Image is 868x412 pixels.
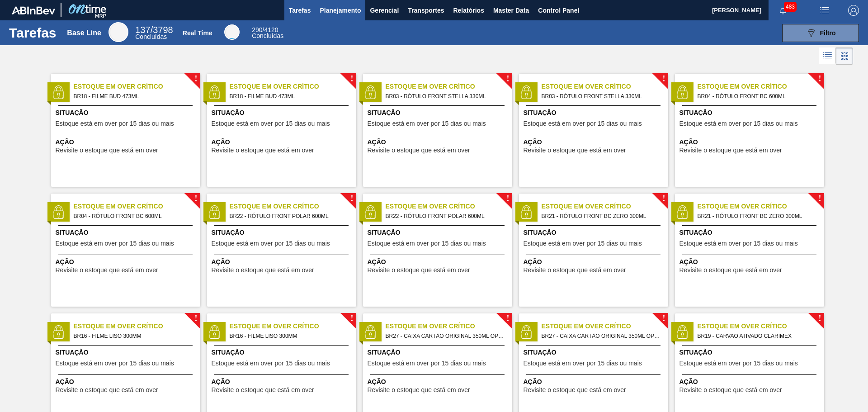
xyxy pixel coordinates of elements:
[212,257,354,267] span: Ação
[252,32,283,39] span: Concluídas
[453,5,484,16] span: Relatórios
[135,25,173,35] span: / 3798
[506,195,509,202] span: !
[230,82,356,91] span: Estoque em Over Crítico
[363,85,377,99] img: status
[212,348,354,357] span: Situação
[524,120,642,127] span: Estoque está em over por 15 dias ou mais
[212,108,354,118] span: Situação
[675,85,689,99] img: status
[524,267,626,274] span: Revisite o estoque que está em over
[519,85,533,99] img: status
[679,377,822,387] span: Ação
[52,205,65,219] img: status
[524,108,666,118] span: Situação
[52,85,65,99] img: status
[679,267,782,274] span: Revisite o estoque que está em over
[363,325,377,339] img: status
[408,5,444,16] span: Transportes
[698,82,824,91] span: Estoque em Over Crítico
[524,147,626,154] span: Revisite o estoque que está em over
[524,137,666,147] span: Ação
[524,257,666,267] span: Ação
[368,257,510,267] span: Ação
[194,315,197,322] span: !
[368,108,510,118] span: Situação
[350,315,353,322] span: !
[769,4,797,17] button: Notificações
[679,387,782,393] span: Revisite o estoque que está em over
[208,85,221,99] img: status
[350,76,353,82] span: !
[230,211,349,221] span: BR22 - RÓTULO FRONT POLAR 600ML
[818,315,821,322] span: !
[524,387,626,393] span: Revisite o estoque que está em over
[662,76,665,82] span: !
[212,240,330,247] span: Estoque está em over por 15 dias ou mais
[679,257,822,267] span: Ação
[368,348,510,357] span: Situação
[368,120,486,127] span: Estoque está em over por 15 dias ou mais
[679,108,822,118] span: Situação
[56,387,158,393] span: Revisite o estoque que está em over
[252,26,262,33] span: 290
[230,322,356,331] span: Estoque em Over Crítico
[506,315,509,322] span: !
[679,360,798,367] span: Estoque está em over por 15 dias ou mais
[542,202,668,211] span: Estoque em Over Crítico
[194,76,197,82] span: !
[135,26,173,40] div: Base Line
[56,120,174,127] span: Estoque está em over por 15 dias ou mais
[56,137,198,147] span: Ação
[12,6,55,14] img: TNhmsLtSVTkK8tSr43FrP2fwEKptu5GPRR3wAAAABJRU5ErkJggg==
[386,202,512,211] span: Estoque em Over Crítico
[538,5,579,16] span: Control Panel
[183,29,212,37] div: Real Time
[386,331,505,341] span: BR27 - CAIXA CARTÃO ORIGINAL 350ML OPEN CORNER
[679,120,798,127] span: Estoque está em over por 15 dias ou mais
[74,202,200,211] span: Estoque em Over Crítico
[56,108,198,118] span: Situação
[56,360,174,367] span: Estoque está em over por 15 dias ou mais
[782,24,859,42] button: Filtro
[74,91,193,101] span: BR18 - FILME BUD 473ML
[194,195,197,202] span: !
[542,211,661,221] span: BR21 - RÓTULO FRONT BC ZERO 300ML
[74,331,193,341] span: BR16 - FILME LISO 300MM
[368,377,510,387] span: Ação
[363,205,377,219] img: status
[698,211,817,221] span: BR21 - RÓTULO FRONT BC ZERO 300ML
[212,120,330,127] span: Estoque está em over por 15 dias ou mais
[135,33,167,40] span: Concluídas
[74,82,200,91] span: Estoque em Over Crítico
[230,91,349,101] span: BR18 - FILME BUD 473ML
[135,25,150,35] span: 137
[679,147,782,154] span: Revisite o estoque que está em over
[836,47,853,65] div: Visão em Cards
[819,5,830,16] img: userActions
[784,2,797,12] span: 483
[542,91,661,101] span: BR03 - RÓTULO FRONT STELLA 330ML
[698,331,817,341] span: BR19 - CARVAO ATIVADO CLARIMEX
[368,360,486,367] span: Estoque está em over por 15 dias ou mais
[208,325,221,339] img: status
[230,331,349,341] span: BR16 - FILME LISO 300MM
[212,360,330,367] span: Estoque está em over por 15 dias ou mais
[212,387,314,393] span: Revisite o estoque que está em over
[368,147,470,154] span: Revisite o estoque que está em over
[848,5,859,16] img: Logout
[386,211,505,221] span: BR22 - RÓTULO FRONT POLAR 600ML
[698,202,824,211] span: Estoque em Over Crítico
[67,29,101,37] div: Base Line
[52,325,65,339] img: status
[56,257,198,267] span: Ação
[212,228,354,237] span: Situação
[370,5,399,16] span: Gerencial
[493,5,529,16] span: Master Data
[56,147,158,154] span: Revisite o estoque que está em over
[679,137,822,147] span: Ação
[679,240,798,247] span: Estoque está em over por 15 dias ou mais
[818,76,821,82] span: !
[56,228,198,237] span: Situação
[506,76,509,82] span: !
